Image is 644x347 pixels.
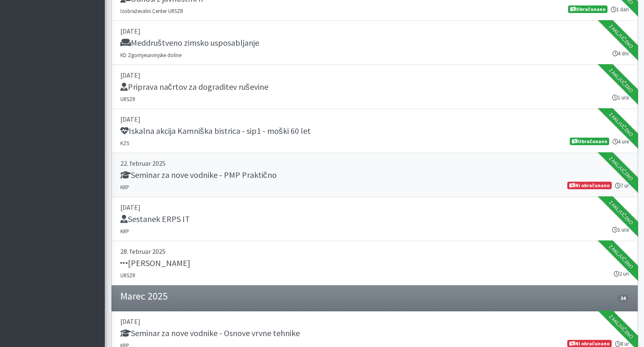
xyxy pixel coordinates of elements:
[112,65,638,109] a: [DATE] Priprava načrtov za dograditev ruševine URSZR 1 ura Zaključeno
[120,8,183,14] small: Izobraževalni Center URSZR
[120,38,259,48] h5: Meddruštveno zimsko usposabljanje
[120,70,629,80] p: [DATE]
[120,316,629,326] p: [DATE]
[120,114,629,124] p: [DATE]
[120,228,129,235] small: KRP
[120,214,190,224] h5: Sestanek ERPS IT
[120,52,182,58] small: KD Zgornjesavinjske doline
[120,258,190,268] h5: [PERSON_NAME]
[568,5,607,13] span: Obračunano
[112,241,638,285] a: 28. februar 2025 [PERSON_NAME] URSZR 2 uri Zaključeno
[120,126,311,136] h5: Iskalna akcija Kamniška bistrica - sip1 - moški 60 let
[112,109,638,153] a: [DATE] Iskalna akcija Kamniška bistrica - sip1 - moški 60 let KZS 4 ure Obračunano Zaključeno
[120,96,135,102] small: URSZR
[120,290,168,303] h4: Marec 2025
[112,197,638,241] a: [DATE] Sestanek ERPS IT KRP 1 ura Zaključeno
[120,184,129,190] small: KRP
[618,295,628,302] span: 34
[120,140,129,146] small: KZS
[120,26,629,36] p: [DATE]
[120,246,629,256] p: 28. februar 2025
[120,158,629,168] p: 22. februar 2025
[120,202,629,212] p: [DATE]
[567,182,611,189] span: Ni obračunano
[112,153,638,197] a: 22. februar 2025 Seminar za nove vodnike - PMP Praktično KRP 7 ur Ni obračunano Zaključeno
[120,82,268,92] h5: Priprava načrtov za dograditev ruševine
[120,328,300,338] h5: Seminar za nove vodnike - Osnove vrvne tehnike
[120,272,135,279] small: URSZR
[570,138,609,145] span: Obračunano
[120,170,277,180] h5: Seminar za nove vodnike - PMP Praktično
[112,21,638,65] a: [DATE] Meddruštveno zimsko usposabljanje KD Zgornjesavinjske doline 4 dni Zaključeno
